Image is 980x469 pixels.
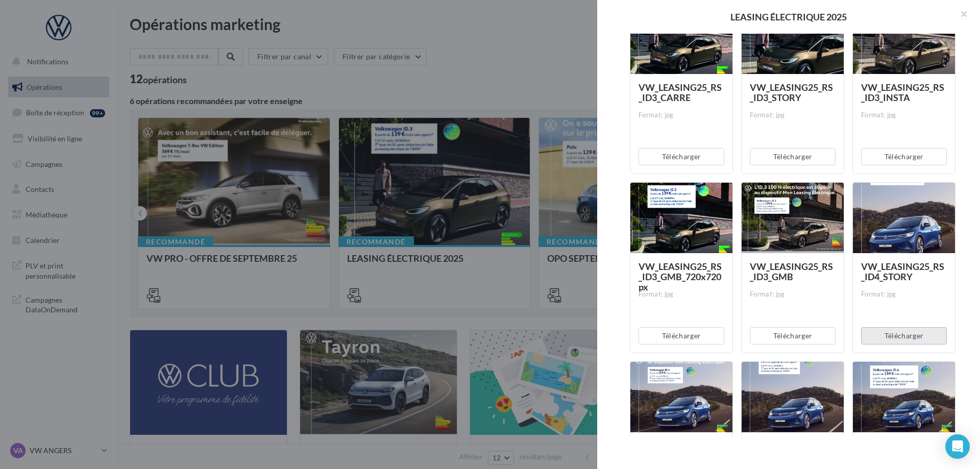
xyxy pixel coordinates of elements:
[750,290,836,299] div: Format: jpg
[639,261,722,292] span: VW_LEASING25_RS_ID3_GMB_720x720px
[639,327,724,344] button: Télécharger
[639,111,724,120] div: Format: jpg
[861,261,944,282] span: VW_LEASING25_RS_ID4_STORY
[861,82,944,103] span: VW_LEASING25_RS_ID3_INSTA
[750,327,836,344] button: Télécharger
[750,111,836,120] div: Format: jpg
[750,82,833,103] span: VW_LEASING25_RS_ID3_STORY
[861,327,947,344] button: Télécharger
[639,148,724,165] button: Télécharger
[861,148,947,165] button: Télécharger
[614,12,964,21] div: LEASING ÉLECTRIQUE 2025
[861,290,947,299] div: Format: jpg
[639,290,724,299] div: Format: jpg
[861,111,947,120] div: Format: jpg
[750,148,836,165] button: Télécharger
[750,261,833,282] span: VW_LEASING25_RS_ID3_GMB
[945,434,970,459] div: Open Intercom Messenger
[639,82,722,103] span: VW_LEASING25_RS_ID3_CARRE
